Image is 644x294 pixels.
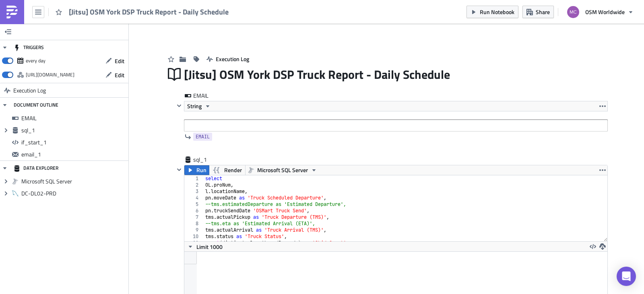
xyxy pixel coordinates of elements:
[21,115,126,122] span: EMAIL
[480,8,514,16] span: Run Notebook
[224,165,242,175] span: Render
[184,240,204,246] div: 11
[196,133,210,141] span: EMAIL
[101,69,128,81] button: Edit
[184,182,204,188] div: 2
[184,175,204,182] div: 1
[184,227,204,233] div: 9
[209,165,246,175] button: Render
[184,195,204,201] div: 4
[522,6,554,18] button: Share
[184,242,225,251] button: Limit 1000
[14,98,58,112] div: DOCUMENT OUTLINE
[193,92,225,100] span: EMAIL
[101,55,128,67] button: Edit
[187,101,202,111] span: String
[184,201,204,208] div: 5
[115,71,124,79] span: Edit
[3,3,403,16] body: Rich Text Area. Press ALT-0 for help.
[216,55,249,63] span: Execution Log
[184,214,204,220] div: 7
[566,5,580,19] img: Avatar
[585,8,625,16] span: OSM Worldwide
[14,40,44,55] div: TRIGGERS
[617,267,636,286] div: Open Intercom Messenger
[21,127,126,134] span: sql_1
[184,233,204,240] div: 10
[184,188,204,195] div: 3
[196,243,223,251] span: Limit 1000
[174,165,184,175] button: Hide content
[13,83,46,98] span: Execution Log
[193,156,225,164] span: sql_1
[184,101,214,111] button: String
[257,165,308,175] span: Microsoft SQL Server
[115,57,124,65] span: Edit
[6,6,19,19] img: PushMetrics
[466,6,518,18] button: Run Notebook
[193,133,212,141] a: EMAIL
[21,190,126,197] span: DC-DL02-PRD
[14,161,58,175] div: DATA EXPLORER
[3,10,403,16] div: {{ utils.html_table(sql_[DOMAIN_NAME], border=1, cellspacing=2, cellpadding=2, width='auto', alig...
[562,3,638,21] button: OSM Worldwide
[184,220,204,227] div: 8
[536,8,550,16] span: Share
[184,208,204,214] div: 6
[184,165,209,175] button: Run
[26,55,45,67] div: every day
[21,178,126,185] span: Microsoft SQL Server
[184,67,451,82] span: [Jitsu] OSM York DSP Truck Report - Daily Schedule
[21,139,126,146] span: if_start_1
[69,7,229,16] span: [Jitsu] OSM York DSP Truck Report - Daily Schedule
[245,165,320,175] button: Microsoft SQL Server
[196,165,206,175] span: Run
[202,53,253,65] button: Execution Log
[174,101,184,111] button: Hide content
[26,69,74,81] div: https://pushmetrics.io/api/v1/report/MNoRnpYoXk/webhook?token=e19067be17e548a4a67c719baa2961a3
[21,151,126,158] span: email_1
